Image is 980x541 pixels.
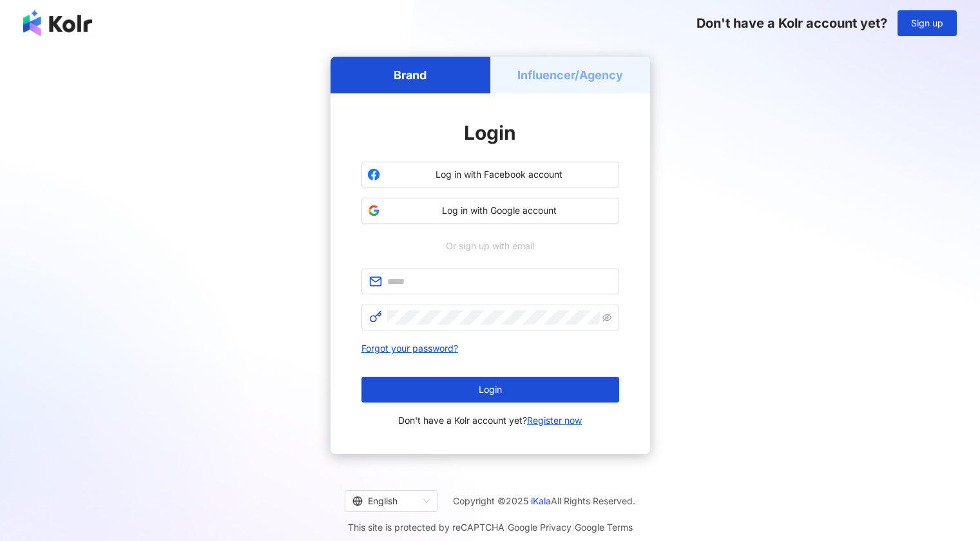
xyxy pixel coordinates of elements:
[479,384,502,395] span: Login
[531,495,551,506] a: iKala
[437,239,543,253] span: Or sign up with email
[504,522,508,533] span: |
[23,10,92,36] img: logo
[575,522,633,533] a: Google Terms
[572,522,575,533] span: |
[453,493,635,509] span: Copyright © 2025 All Rights Reserved.
[361,343,458,354] a: Forgot your password?
[348,520,633,535] span: This site is protected by reCAPTCHA
[361,162,619,187] button: Log in with Facebook account
[385,168,613,181] span: Log in with Facebook account
[361,198,619,223] button: Log in with Google account
[508,522,572,533] a: Google Privacy
[464,121,516,144] span: Login
[898,10,957,36] button: Sign up
[527,415,582,426] a: Register now
[602,313,611,322] span: eye-invisible
[517,67,623,83] h5: Influencer/Agency
[385,204,613,217] span: Log in with Google account
[394,67,427,83] h5: Brand
[911,18,943,28] span: Sign up
[697,15,887,31] span: Don't have a Kolr account yet?
[352,491,418,511] div: English
[361,377,619,403] button: Login
[398,413,582,428] span: Don't have a Kolr account yet?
